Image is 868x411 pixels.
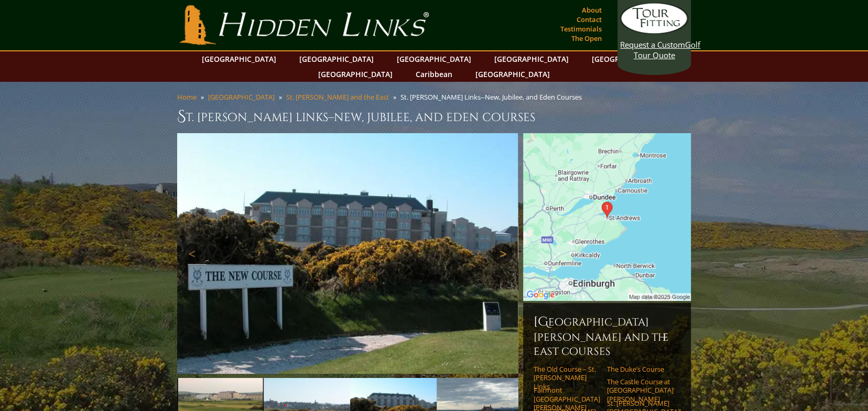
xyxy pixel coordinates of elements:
[294,51,379,67] a: [GEOGRAPHIC_DATA]
[574,12,604,27] a: Contact
[197,51,281,67] a: [GEOGRAPHIC_DATA]
[492,243,513,264] a: Next
[400,92,586,102] li: St. [PERSON_NAME] Links--New, Jubilee, and Eden Courses
[410,67,458,82] a: Caribbean
[313,67,398,82] a: [GEOGRAPHIC_DATA]
[489,51,574,67] a: [GEOGRAPHIC_DATA]
[470,67,555,82] a: [GEOGRAPHIC_DATA]
[286,92,389,102] a: St. [PERSON_NAME] and the East
[587,51,671,67] a: [GEOGRAPHIC_DATA]
[579,3,604,17] a: About
[208,92,275,102] a: [GEOGRAPHIC_DATA]
[558,21,604,36] a: Testimonials
[523,133,691,301] img: Google Map of Jubilee Course, St Andrews Links, St Andrews, United Kingdom
[392,51,476,67] a: [GEOGRAPHIC_DATA]
[534,313,680,359] h6: [GEOGRAPHIC_DATA][PERSON_NAME] and the East Courses
[177,92,197,102] a: Home
[182,243,203,264] a: Previous
[607,365,674,373] a: The Duke’s Course
[607,377,674,403] a: The Castle Course at [GEOGRAPHIC_DATA][PERSON_NAME]
[177,106,691,127] h1: St. [PERSON_NAME] Links–New, Jubilee, and Eden Courses
[620,3,688,60] a: Request a CustomGolf Tour Quote
[569,31,604,46] a: The Open
[534,365,600,391] a: The Old Course – St. [PERSON_NAME] Links
[620,39,685,50] span: Request a Custom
